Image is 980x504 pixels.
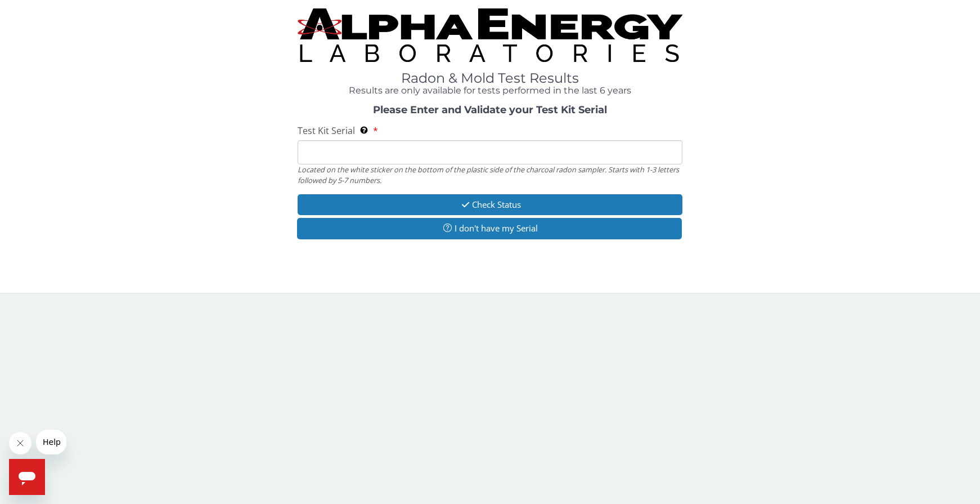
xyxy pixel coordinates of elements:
[298,164,683,185] div: Located on the white sticker on the bottom of the plastic side of the charcoal radon sampler. Sta...
[373,104,607,116] strong: Please Enter and Validate your Test Kit Serial
[9,459,45,495] iframe: Button to launch messaging window
[9,432,32,454] iframe: Close message
[298,71,683,86] h1: Radon & Mold Test Results
[36,430,66,454] iframe: Message from company
[298,8,683,62] img: TightCrop.jpg
[298,194,683,215] button: Check Status
[297,218,682,239] button: I don't have my Serial
[298,86,683,96] h4: Results are only available for tests performed in the last 6 years
[298,124,355,137] span: Test Kit Serial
